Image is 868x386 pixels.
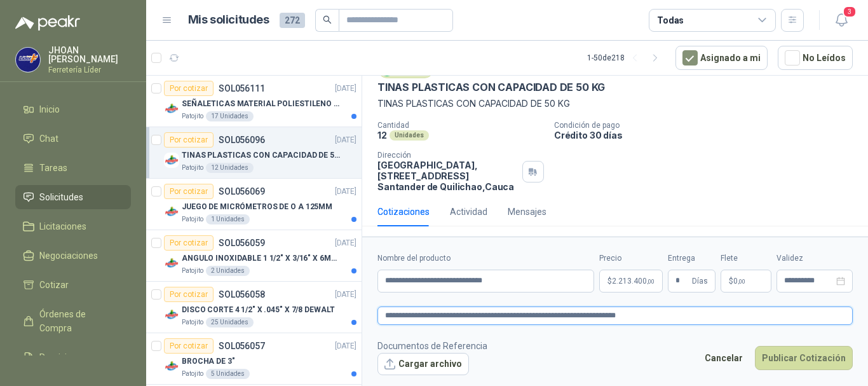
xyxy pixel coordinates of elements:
div: Unidades [390,130,429,141]
span: 2.213.400 [612,277,654,285]
div: 2 Unidades [206,266,250,276]
p: SOL056069 [219,187,265,196]
a: Por cotizarSOL056059[DATE] Company LogoANGULO INOXIDABLE 1 1/2" X 3/16" X 6MTSPatojito2 Unidades [146,230,362,282]
p: SOL056058 [219,290,265,299]
button: Cancelar [698,346,750,370]
a: Por cotizarSOL056058[DATE] Company LogoDISCO CORTE 4 1/2" X .045" X 7/8 DEWALTPatojito25 Unidades [146,282,362,333]
p: [GEOGRAPHIC_DATA], [STREET_ADDRESS] Santander de Quilichao , Cauca [377,160,517,192]
p: Ferretería Líder [48,66,131,74]
p: SOL056096 [219,135,265,144]
a: Cotizar [15,273,131,297]
img: Company Logo [164,153,179,168]
a: Solicitudes [15,185,131,209]
p: TINAS PLASTICAS CON CAPACIDAD DE 50 KG [377,81,605,94]
img: Company Logo [164,307,179,322]
span: Días [692,270,708,292]
div: 12 Unidades [206,163,254,173]
button: 3 [830,9,853,32]
p: TINAS PLASTICAS CON CAPACIDAD DE 50 KG [377,97,853,111]
p: JHOAN [PERSON_NAME] [48,46,131,64]
div: Por cotizar [164,184,214,199]
span: Solicitudes [39,190,83,204]
div: 1 Unidades [206,214,250,224]
img: Company Logo [164,359,179,374]
div: Por cotizar [164,338,214,354]
p: Patojito [182,214,203,224]
img: Company Logo [164,101,179,116]
span: Cotizar [39,278,69,292]
p: [DATE] [335,83,356,95]
img: Company Logo [164,204,179,219]
div: Mensajes [508,205,546,219]
label: Precio [599,252,663,265]
img: Company Logo [164,256,179,271]
div: Actividad [450,205,487,219]
p: BROCHA DE 3" [182,355,235,368]
a: Licitaciones [15,214,131,238]
h1: Mis solicitudes [188,11,269,29]
p: Patojito [182,369,203,379]
span: 0 [733,277,745,285]
a: Negociaciones [15,244,131,268]
p: ANGULO INOXIDABLE 1 1/2" X 3/16" X 6MTS [182,252,340,265]
img: Company Logo [16,48,40,72]
p: Patojito [182,163,203,173]
button: Cargar archivo [377,353,469,376]
span: Tareas [39,161,67,175]
p: [DATE] [335,289,356,301]
div: Por cotizar [164,235,214,251]
a: Por cotizarSOL056069[DATE] Company LogoJUEGO DE MICRÓMETROS DE O A 125MMPatojito1 Unidades [146,179,362,230]
a: Tareas [15,156,131,180]
div: Cotizaciones [377,205,430,219]
a: Inicio [15,97,131,121]
p: [DATE] [335,340,356,352]
p: Cantidad [377,121,544,130]
span: Remisiones [39,350,86,364]
label: Entrega [668,252,715,265]
p: TINAS PLASTICAS CON CAPACIDAD DE 50 KG [182,149,340,162]
img: Logo peakr [15,15,80,31]
p: SEÑALETICAS MATERIAL POLIESTILENO CON VINILO LAMINADO CALIBRE 60 [182,98,340,110]
span: $ [729,277,733,285]
p: Crédito 30 días [554,130,863,141]
p: Patojito [182,266,203,276]
p: SOL056111 [219,84,265,93]
a: Por cotizarSOL056111[DATE] Company LogoSEÑALETICAS MATERIAL POLIESTILENO CON VINILO LAMINADO CALI... [146,76,362,127]
div: 5 Unidades [206,369,250,379]
p: SOL056057 [219,341,265,350]
p: 12 [377,130,387,141]
span: Negociaciones [39,249,98,263]
p: Condición de pago [554,121,863,130]
a: Órdenes de Compra [15,302,131,340]
p: Patojito [182,317,203,327]
p: SOL056059 [219,238,265,247]
span: 3 [843,6,857,18]
label: Nombre del producto [377,252,594,265]
p: $2.213.400,00 [599,270,663,293]
a: Por cotizarSOL056096[DATE] Company LogoTINAS PLASTICAS CON CAPACIDAD DE 50 KGPatojito12 Unidades [146,127,362,179]
span: Órdenes de Compra [39,307,119,335]
button: Publicar Cotización [755,346,853,370]
p: [DATE] [335,237,356,249]
div: 1 - 50 de 218 [587,48,665,68]
div: Por cotizar [164,287,214,302]
span: Licitaciones [39,219,86,233]
span: search [323,15,332,24]
span: ,00 [738,278,745,285]
p: JUEGO DE MICRÓMETROS DE O A 125MM [182,201,332,213]
span: Inicio [39,102,60,116]
div: Por cotizar [164,132,214,148]
div: 25 Unidades [206,317,254,327]
div: Todas [657,13,684,27]
p: DISCO CORTE 4 1/2" X .045" X 7/8 DEWALT [182,304,335,316]
p: [DATE] [335,134,356,146]
p: Documentos de Referencia [377,339,487,353]
div: 17 Unidades [206,111,254,121]
a: Remisiones [15,345,131,369]
p: Dirección [377,151,517,160]
span: 272 [280,13,305,28]
p: Patojito [182,111,203,121]
a: Chat [15,127,131,151]
p: [DATE] [335,186,356,198]
div: Por cotizar [164,81,214,96]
